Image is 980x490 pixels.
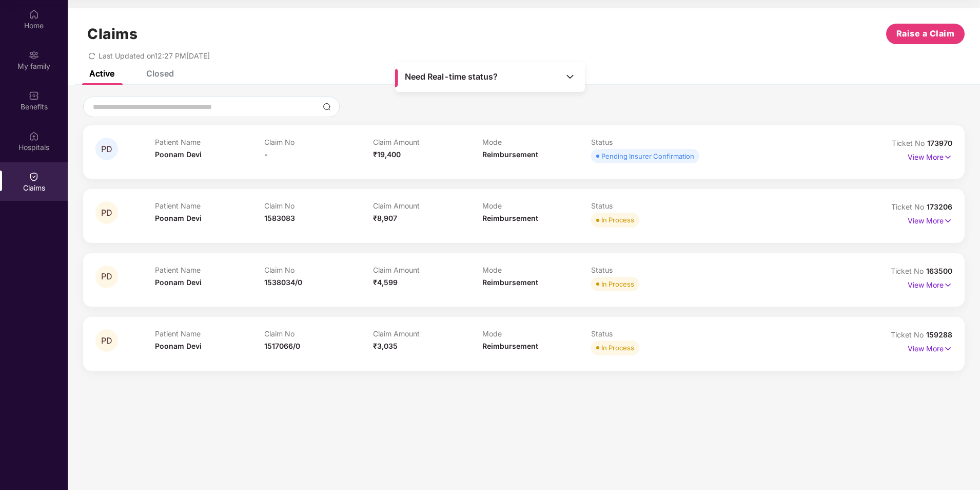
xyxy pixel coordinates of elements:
span: 1583083 [264,214,295,222]
p: Claim No [264,266,374,274]
span: PD [101,209,112,217]
span: 173206 [927,202,952,211]
span: PD [101,272,112,281]
img: svg+xml;base64,PHN2ZyBpZD0iSG9tZSIgeG1sbnM9Imh0dHA6Ly93d3cudzMub3JnLzIwMDAvc3ZnIiB3aWR0aD0iMjAiIG... [29,9,39,20]
img: svg+xml;base64,PHN2ZyBpZD0iSG9zcGl0YWxzIiB4bWxucz0iaHR0cDovL3d3dy53My5vcmcvMjAwMC9zdmciIHdpZHRoPS... [29,131,39,141]
span: Poonam Devi [155,214,202,222]
p: View More [908,149,952,163]
div: In Process [601,279,634,289]
img: svg+xml;base64,PHN2ZyB4bWxucz0iaHR0cDovL3d3dy53My5vcmcvMjAwMC9zdmciIHdpZHRoPSIxNyIgaGVpZ2h0PSIxNy... [944,343,952,354]
span: 163500 [926,267,952,275]
p: Status [591,138,700,146]
span: Raise a Claim [896,27,955,40]
p: Mode [482,266,592,274]
img: svg+xml;base64,PHN2ZyB4bWxucz0iaHR0cDovL3d3dy53My5vcmcvMjAwMC9zdmciIHdpZHRoPSIxNyIgaGVpZ2h0PSIxNy... [944,152,952,163]
p: Status [591,329,700,338]
p: Claim Amount [373,329,482,338]
div: Closed [146,68,174,79]
span: redo [88,51,95,60]
p: Claim Amount [373,138,482,146]
p: Mode [482,138,592,146]
p: Claim No [264,138,374,146]
img: svg+xml;base64,PHN2ZyBpZD0iQmVuZWZpdHMiIHhtbG5zPSJodHRwOi8vd3d3LnczLm9yZy8yMDAwL3N2ZyIgd2lkdGg9Ij... [29,90,39,101]
span: Last Updated on 12:27 PM[DATE] [99,51,210,60]
span: Ticket No [891,202,927,211]
span: Poonam Devi [155,278,202,287]
span: 1538034/0 [264,278,302,287]
span: ₹19,400 [373,150,401,159]
span: PD [101,336,112,345]
p: Status [591,201,700,210]
span: Reimbursement [482,214,538,222]
p: View More [908,341,952,354]
img: svg+xml;base64,PHN2ZyB4bWxucz0iaHR0cDovL3d3dy53My5vcmcvMjAwMC9zdmciIHdpZHRoPSIxNyIgaGVpZ2h0PSIxNy... [944,215,952,227]
div: In Process [601,343,634,353]
p: Patient Name [155,138,264,146]
span: Reimbursement [482,278,538,287]
span: 173970 [927,139,952,147]
span: Ticket No [891,267,926,275]
span: Reimbursement [482,342,538,350]
span: Ticket No [891,330,926,339]
p: Patient Name [155,266,264,274]
span: PD [101,145,112,154]
span: Poonam Devi [155,150,202,159]
p: Claim Amount [373,201,482,210]
p: View More [908,277,952,291]
p: Claim No [264,201,374,210]
span: 159288 [926,330,952,339]
button: Raise a Claim [886,24,965,44]
img: svg+xml;base64,PHN2ZyBpZD0iU2VhcmNoLTMyeDMyIiB4bWxucz0iaHR0cDovL3d3dy53My5vcmcvMjAwMC9zdmciIHdpZH... [323,103,331,111]
div: Pending Insurer Confirmation [601,151,694,161]
span: 1517066/0 [264,342,300,350]
p: Claim No [264,329,374,338]
span: Poonam Devi [155,342,202,350]
p: Mode [482,329,592,338]
h1: Claims [87,25,138,43]
span: ₹8,907 [373,214,397,222]
img: svg+xml;base64,PHN2ZyBpZD0iQ2xhaW0iIHhtbG5zPSJodHRwOi8vd3d3LnczLm9yZy8yMDAwL3N2ZyIgd2lkdGg9IjIwIi... [29,172,39,182]
span: Ticket No [892,139,927,147]
p: Claim Amount [373,266,482,274]
div: In Process [601,215,634,225]
p: Patient Name [155,201,264,210]
p: Status [591,266,700,274]
span: ₹3,035 [373,342,398,350]
span: Need Real-time status? [405,71,498,82]
span: - [264,150,268,159]
p: View More [908,213,952,227]
div: Active [89,68,114,79]
span: Reimbursement [482,150,538,159]
img: svg+xml;base64,PHN2ZyB4bWxucz0iaHR0cDovL3d3dy53My5vcmcvMjAwMC9zdmciIHdpZHRoPSIxNyIgaGVpZ2h0PSIxNy... [944,279,952,291]
span: ₹4,599 [373,278,398,287]
p: Patient Name [155,329,264,338]
img: Toggle Icon [565,71,575,82]
img: svg+xml;base64,PHN2ZyB3aWR0aD0iMjAiIGhlaWdodD0iMjAiIHZpZXdCb3g9IjAgMCAyMCAyMCIgZmlsbD0ibm9uZSIgeG... [29,50,39,60]
p: Mode [482,201,592,210]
